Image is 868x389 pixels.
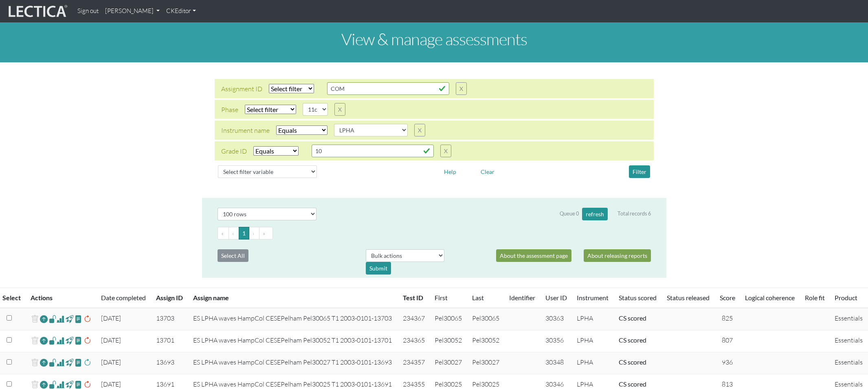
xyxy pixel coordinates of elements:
a: Date completed [101,294,146,301]
a: Status released [667,294,710,301]
div: Phase [221,105,238,114]
td: Pel30065 [467,308,505,330]
a: Reopen [40,313,48,325]
a: Completed = assessment has been completed; CS scored = assessment has been CLAS scored; LS scored... [619,336,646,344]
a: Reopen [40,335,48,347]
div: Assignment ID [221,84,262,94]
a: Instrument [577,294,609,301]
th: Assign name [188,288,398,308]
a: User ID [545,294,567,301]
td: 13693 [151,352,188,374]
ul: Pagination [218,227,651,240]
button: X [414,124,425,136]
td: 234365 [398,330,430,352]
span: rescore [84,336,91,346]
button: Select All [218,249,248,262]
td: [DATE] [96,330,151,352]
a: Completed = assessment has been completed; CS scored = assessment has been CLAS scored; LS scored... [619,358,646,366]
a: Completed = assessment has been completed; CS scored = assessment has been CLAS scored; LS scored... [619,380,646,388]
a: Logical coherence [745,294,795,301]
img: lecticalive [7,4,68,19]
a: First [435,294,448,301]
span: delete [31,335,39,347]
td: Pel30065 [430,308,467,330]
span: view [75,314,82,323]
span: view [49,314,57,323]
a: Reopen [40,357,48,369]
a: Sign out [74,3,102,19]
span: view [49,336,57,345]
button: Help [440,165,460,178]
span: delete [31,313,39,325]
td: 30348 [541,352,572,374]
a: Identifier [509,294,535,301]
span: Analyst score [57,358,64,368]
th: Actions [26,288,96,308]
td: Pel30027 [430,352,467,374]
div: Grade ID [221,146,247,156]
th: Assign ID [151,288,188,308]
div: Instrument name [221,125,270,135]
a: About the assessment page [496,249,571,262]
span: view [66,336,73,345]
button: X [334,103,345,116]
td: LPHA [572,308,614,330]
button: Filter [629,165,650,178]
td: 13703 [151,308,188,330]
td: 13701 [151,330,188,352]
span: Analyst score [57,336,64,346]
td: 30356 [541,330,572,352]
button: refresh [582,208,608,220]
th: Test ID [398,288,430,308]
td: Pel30052 [430,330,467,352]
a: Role fit [805,294,825,301]
td: ES LPHA waves HampCol CESEPelham Pel30065 T1 2003-0101-13703 [188,308,398,330]
a: Help [440,167,460,175]
a: Score [720,294,735,301]
div: Queue 0 Total records 6 [560,208,651,220]
span: 807 [722,336,733,344]
span: rescore [84,314,91,324]
a: CKEditor [163,3,199,19]
span: 825 [722,314,733,322]
td: [DATE] [96,308,151,330]
span: view [66,314,73,323]
button: X [456,82,467,95]
td: 234367 [398,308,430,330]
td: [DATE] [96,352,151,374]
button: Clear [477,165,498,178]
span: rescore [84,358,91,368]
td: ES LPHA waves HampCol CESEPelham Pel30027 T1 2003-0101-13693 [188,352,398,374]
span: delete [31,357,39,369]
td: Essentials [830,308,868,330]
span: view [75,336,82,345]
a: Last [472,294,484,301]
div: Submit [366,262,391,275]
span: 936 [722,358,733,366]
span: view [66,358,73,367]
button: Go to page 1 [239,227,249,240]
td: Pel30027 [467,352,505,374]
a: Product [835,294,857,301]
td: 234357 [398,352,430,374]
span: 813 [722,380,733,388]
a: Completed = assessment has been completed; CS scored = assessment has been CLAS scored; LS scored... [619,314,646,322]
button: X [440,145,451,157]
a: About releasing reports [584,249,651,262]
td: Pel30052 [467,330,505,352]
td: Essentials [830,352,868,374]
td: ES LPHA waves HampCol CESEPelham Pel30052 T1 2003-0101-13701 [188,330,398,352]
span: view [75,358,82,367]
span: Analyst score [57,314,64,324]
td: Essentials [830,330,868,352]
a: Status scored [619,294,657,301]
td: LPHA [572,352,614,374]
span: view [49,358,57,367]
td: LPHA [572,330,614,352]
td: 30363 [541,308,572,330]
a: [PERSON_NAME] [102,3,163,19]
